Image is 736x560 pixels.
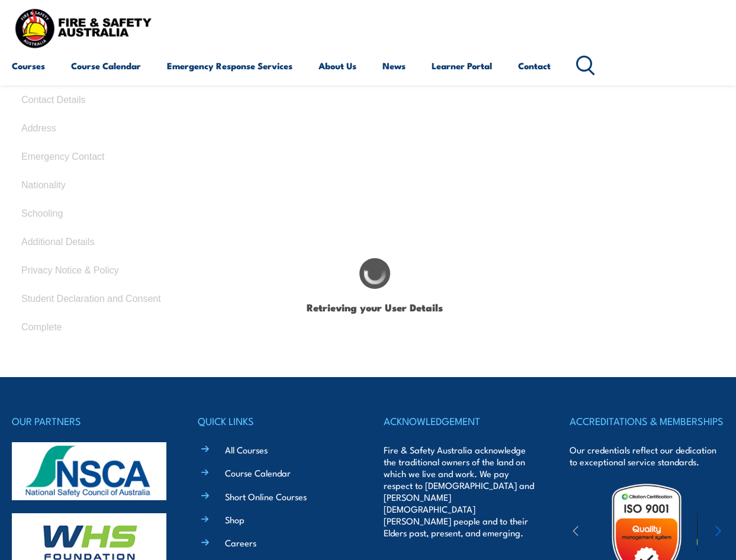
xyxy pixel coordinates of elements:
a: Course Calendar [225,466,291,479]
a: News [383,52,406,80]
a: Careers [225,536,256,549]
p: Fire & Safety Australia acknowledge the traditional owners of the land on which we live and work.... [384,444,538,539]
a: Courses [12,52,45,80]
h1: Retrieving your User Details [268,295,481,318]
p: Our credentials reflect our dedication to exceptional service standards. [570,444,724,468]
a: Course Calendar [71,52,141,80]
a: About Us [319,52,356,80]
a: Emergency Response Services [167,52,293,80]
h4: QUICK LINKS [198,413,352,429]
h4: OUR PARTNERS [12,413,166,429]
a: Contact [518,52,551,80]
a: All Courses [225,443,268,456]
a: Shop [225,513,245,526]
h4: ACCREDITATIONS & MEMBERSHIPS [570,413,724,429]
a: Learner Portal [432,52,492,80]
a: Short Online Courses [225,490,307,503]
img: nsca-logo-footer [12,442,166,500]
h4: ACKNOWLEDGEMENT [384,413,538,429]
